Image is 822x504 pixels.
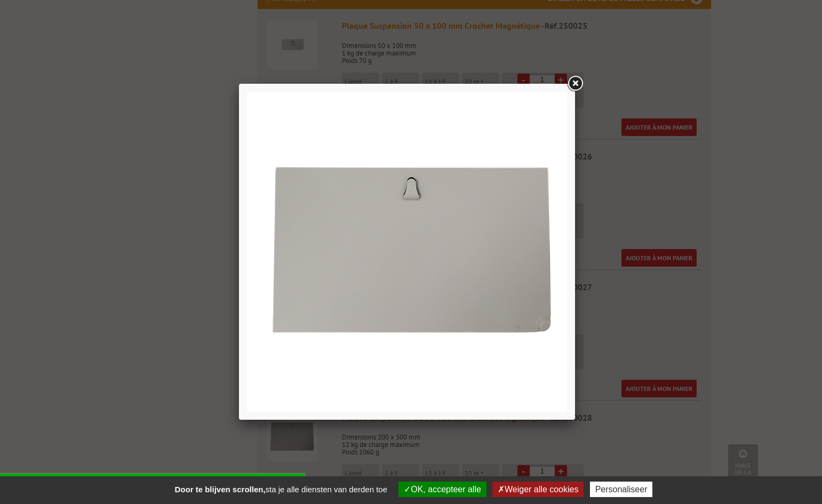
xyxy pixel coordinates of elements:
[590,482,653,497] button: Personaliseer (modaal venster)
[492,482,584,497] button: Weiger alle cookies
[565,74,585,93] a: Close
[398,482,486,497] button: OK, accepteer alle
[170,485,393,494] span: sta je alle diensten van derden toe
[175,485,266,494] strong: Door te blijven scrollen,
